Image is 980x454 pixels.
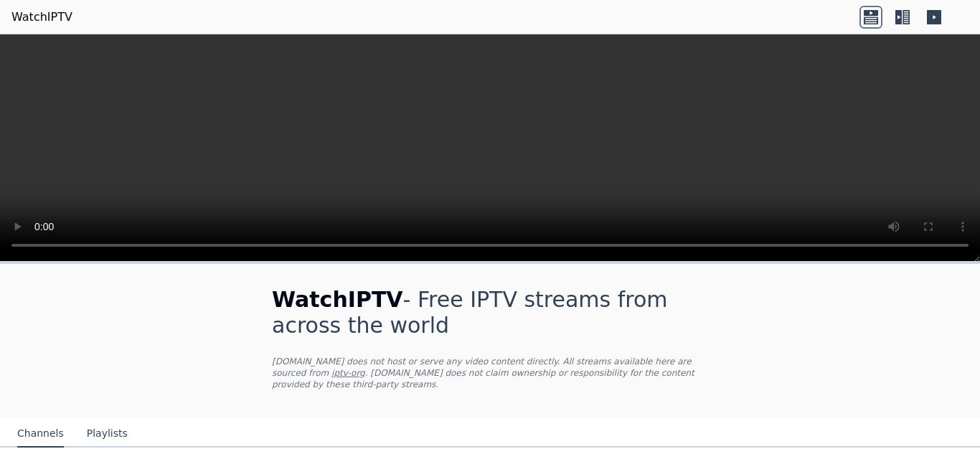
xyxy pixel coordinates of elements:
button: Playlists [87,420,128,448]
a: WatchIPTV [11,9,72,26]
button: Channels [17,420,64,448]
span: WatchIPTV [272,287,403,312]
a: iptv-org [331,368,365,378]
h1: - Free IPTV streams from across the world [272,287,708,339]
p: [DOMAIN_NAME] does not host or serve any video content directly. All streams available here are s... [272,356,708,390]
